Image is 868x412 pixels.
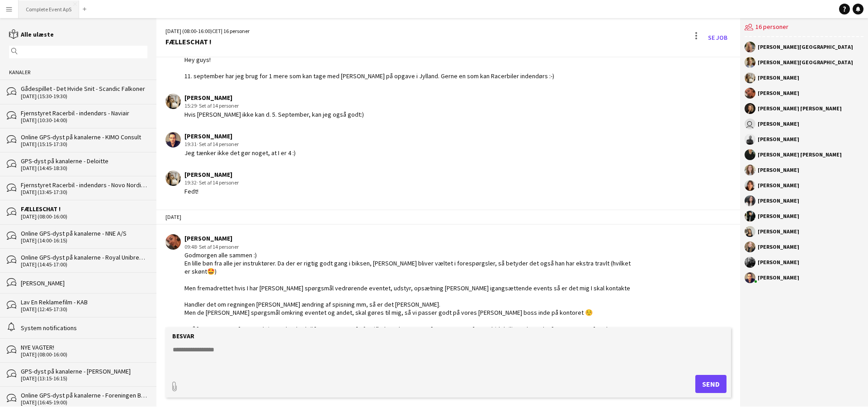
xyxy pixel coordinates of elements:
[758,198,799,204] div: [PERSON_NAME]
[758,275,799,280] div: [PERSON_NAME]
[184,234,632,242] div: [PERSON_NAME]
[21,117,147,123] div: [DATE] (10:30-14:00)
[21,93,147,99] div: [DATE] (15:30-19:30)
[758,183,799,188] div: [PERSON_NAME]
[21,279,147,287] div: [PERSON_NAME]
[758,60,853,65] div: [PERSON_NAME][GEOGRAPHIC_DATA]
[21,351,147,358] div: [DATE] (08:00-16:00)
[758,106,842,111] div: [PERSON_NAME] [PERSON_NAME]
[21,367,147,375] div: GPS-dyst på kanalerne - [PERSON_NAME]
[21,298,147,306] div: Lav En Reklamefilm - KAB
[184,187,239,195] div: Fedt!
[21,261,147,268] div: [DATE] (14:45-17:00)
[172,332,194,340] label: Besvar
[21,324,147,332] div: System notifications
[758,260,799,265] div: [PERSON_NAME]
[704,30,731,45] a: Se Job
[21,213,147,220] div: [DATE] (08:00-16:00)
[184,102,364,110] div: 15:29
[156,209,740,225] div: [DATE]
[184,149,296,157] div: Jeg tænker ikke det gør noget, at I er 4 :)
[197,102,239,109] span: · Set af 14 personer
[165,38,250,46] div: FÆLLESCHAT !
[21,306,147,313] div: [DATE] (12:45-17:30)
[21,157,147,165] div: GPS-dyst på kanalerne - Deloitte
[758,152,842,157] div: [PERSON_NAME] [PERSON_NAME]
[21,141,147,147] div: [DATE] (15:15-17:30)
[21,343,147,351] div: NYE VAGTER!
[21,189,147,195] div: [DATE] (13:45-17:30)
[21,237,147,244] div: [DATE] (14:00-16:15)
[197,243,239,250] span: · Set af 14 personer
[21,375,147,382] div: [DATE] (13:15-16:15)
[184,179,239,187] div: 19:32
[184,170,239,179] div: [PERSON_NAME]
[21,181,147,189] div: Fjernstyret Racerbil - indendørs - Novo Nordisk A/S
[21,205,147,213] div: FÆLLESCHAT !
[758,244,799,250] div: [PERSON_NAME]
[184,251,632,350] div: Godmorgen alle sammen :) En lille bøn fra alle jer instruktører. Da der er rigtig godt gang i bik...
[21,391,147,399] div: Online GPS-dyst på kanalerne - Foreningen BLOXHUB
[197,141,239,147] span: · Set af 14 personer
[197,179,239,186] span: · Set af 14 personer
[745,18,863,37] div: 16 personer
[19,0,79,18] button: Complete Event ApS
[21,85,147,93] div: Gådespillet - Det Hvide Snit - Scandic Falkoner
[695,375,726,393] button: Send
[758,229,799,234] div: [PERSON_NAME]
[21,165,147,171] div: [DATE] (14:45-18:30)
[184,110,364,118] div: Hvis [PERSON_NAME] ikke kan d. 5. September, kan jeg også godt:)
[21,229,147,237] div: Online GPS-dyst på kanalerne - NNE A/S
[184,56,554,81] div: Hey guys! 11. september har jeg brug for 1 mere som kan tage med [PERSON_NAME] på opgave i Jyllan...
[184,243,632,251] div: 09:48
[21,399,147,406] div: [DATE] (16:45-19:00)
[758,137,799,142] div: [PERSON_NAME]
[9,30,54,38] a: Alle ulæste
[758,167,799,173] div: [PERSON_NAME]
[758,121,799,127] div: [PERSON_NAME]
[184,132,296,140] div: [PERSON_NAME]
[165,27,250,35] div: [DATE] (08:00-16:00) | 16 personer
[21,253,147,261] div: Online GPS-dyst på kanalerne - Royal Unibrew A/S
[21,133,147,141] div: Online GPS-dyst på kanalerne - KIMO Consult
[212,28,221,34] span: CET
[758,90,799,96] div: [PERSON_NAME]
[21,109,147,117] div: Fjernstyret Racerbil - indendørs - Naviair
[184,140,296,148] div: 19:31
[758,44,853,50] div: [PERSON_NAME][GEOGRAPHIC_DATA]
[184,94,364,102] div: [PERSON_NAME]
[758,75,799,81] div: [PERSON_NAME]
[758,213,799,219] div: [PERSON_NAME]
